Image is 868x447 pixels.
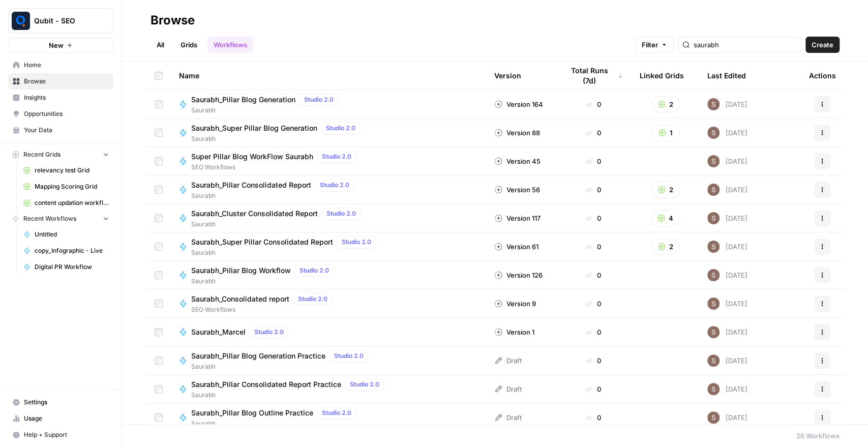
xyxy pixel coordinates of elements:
[191,408,313,418] span: Saurabh_Pillar Blog Outline Practice
[35,230,109,239] span: Untitled
[191,419,360,428] span: Saurabh
[191,294,289,304] span: Saurabh_Consolidated report
[8,122,113,138] a: Your Data
[8,57,113,73] a: Home
[191,305,336,314] span: SEO Workflows
[179,293,478,314] a: Saurabh_Consolidated reportStudio 2.0SEO Workflows
[707,297,747,310] div: [DATE]
[326,124,355,133] span: Studio 2.0
[179,94,478,115] a: Saurabh_Pillar Blog GenerationStudio 2.0Saurabh
[707,62,746,90] div: Last Edited
[707,411,720,424] img: r1t4d3bf2vn6qf7wuwurvsp061ux
[812,40,833,50] span: Create
[34,16,96,26] span: Qubit - SEO
[494,327,534,337] div: Version 1
[8,427,113,443] button: Help + Support
[179,264,478,286] a: Saurabh_Pillar Blog WorkflowStudio 2.0Saurabh
[19,162,113,178] a: relevancy test Grid
[191,265,291,276] span: Saurabh_Pillar Blog Workflow
[24,109,109,118] span: Opportunities
[23,214,76,223] span: Recent Workflows
[207,37,253,53] a: Workflows
[494,62,521,90] div: Version
[179,236,478,257] a: Saurabh_Super Pillar Consolidated ReportStudio 2.0Saurabh
[300,266,329,275] span: Studio 2.0
[191,327,246,337] span: Saurabh_Marcel
[342,237,371,247] span: Studio 2.0
[563,412,623,423] div: 0
[707,269,747,281] div: [DATE]
[191,248,380,257] span: Saurabh
[494,384,522,394] div: Draft
[707,326,720,338] img: r1t4d3bf2vn6qf7wuwurvsp061ux
[179,350,478,371] a: Saurabh_Pillar Blog Generation PracticeStudio 2.0Saurabh
[151,12,195,28] div: Browse
[694,40,797,50] input: Search
[494,270,543,280] div: Version 126
[8,106,113,122] a: Opportunities
[191,351,325,361] span: Saurabh_Pillar Blog Generation Practice
[8,90,113,106] a: Insights
[707,98,720,110] img: r1t4d3bf2vn6qf7wuwurvsp061ux
[19,226,113,243] a: Untitled
[707,127,747,139] div: [DATE]
[563,384,623,394] div: 0
[191,362,372,371] span: Saurabh
[640,62,684,90] div: Linked Grids
[24,93,109,102] span: Insights
[563,299,623,309] div: 0
[35,198,109,207] span: content updation workflow
[707,184,747,196] div: [DATE]
[191,277,338,286] span: Saurabh
[8,38,113,53] button: New
[179,326,478,338] a: Saurabh_MarcelStudio 2.0
[322,408,351,418] span: Studio 2.0
[8,410,113,427] a: Usage
[49,40,64,50] span: New
[24,398,109,407] span: Settings
[179,122,478,143] a: Saurabh_Super Pillar Blog GenerationStudio 2.0Saurabh
[179,207,478,229] a: Saurabh_Cluster Consolidated ReportStudio 2.0Saurabh
[494,213,541,223] div: Version 117
[191,152,313,162] span: Super Pillar Blog WorkFlow Saurabh
[707,155,720,167] img: r1t4d3bf2vn6qf7wuwurvsp061ux
[191,237,333,247] span: Saurabh_Super Pillar Consolidated Report
[563,270,623,280] div: 0
[642,40,658,50] span: Filter
[494,99,543,109] div: Version 164
[651,96,680,112] button: 2
[179,179,478,200] a: Saurabh_Pillar Consolidated ReportStudio 2.0Saurabh
[24,61,109,70] span: Home
[8,73,113,90] a: Browse
[334,351,364,361] span: Studio 2.0
[191,208,318,219] span: Saurabh_Cluster Consolidated Report
[19,195,113,211] a: content updation workflow
[707,184,720,196] img: r1t4d3bf2vn6qf7wuwurvsp061ux
[19,178,113,195] a: Mapping Scoring Grid
[8,8,113,34] button: Workspace: Qubit - SEO
[707,98,747,110] div: [DATE]
[151,37,170,53] a: All
[191,191,358,200] span: Saurabh
[174,37,203,53] a: Grids
[651,239,680,255] button: 2
[12,12,30,30] img: Qubit - SEO Logo
[191,123,317,133] span: Saurabh_Super Pillar Blog Generation
[707,155,747,167] div: [DATE]
[707,241,747,253] div: [DATE]
[35,182,109,191] span: Mapping Scoring Grid
[494,185,540,195] div: Version 56
[651,210,680,226] button: 4
[563,355,623,366] div: 0
[322,152,351,161] span: Studio 2.0
[707,383,720,395] img: r1t4d3bf2vn6qf7wuwurvsp061ux
[298,294,327,304] span: Studio 2.0
[24,77,109,86] span: Browse
[707,241,720,253] img: r1t4d3bf2vn6qf7wuwurvsp061ux
[8,394,113,410] a: Settings
[494,128,540,138] div: Version 88
[707,212,747,224] div: [DATE]
[179,378,478,400] a: Saurabh_Pillar Consolidated Report PracticeStudio 2.0Saurabh
[24,126,109,135] span: Your Data
[191,95,295,105] span: Saurabh_Pillar Blog Generation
